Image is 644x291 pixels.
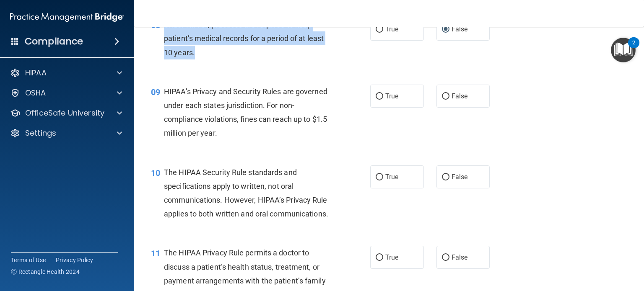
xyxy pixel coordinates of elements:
a: Settings [10,128,122,138]
span: 10 [151,168,160,178]
a: HIPAA [10,68,122,78]
a: OfficeSafe University [10,108,122,118]
span: Under HIPAA, practices are required to keep patient’s medical records for a period of at least 10... [164,20,324,57]
span: True [385,173,398,181]
h4: Compliance [25,36,83,47]
input: True [376,93,383,100]
img: PMB logo [10,9,124,26]
input: False [442,255,449,261]
span: True [385,92,398,100]
input: True [376,255,383,261]
span: False [452,25,468,33]
a: Privacy Policy [56,256,93,264]
span: False [452,253,468,261]
div: 2 [632,43,635,54]
span: Ⓒ Rectangle Health 2024 [11,268,80,276]
p: OSHA [25,88,46,98]
input: False [442,93,449,100]
input: True [376,174,383,180]
input: False [442,26,449,33]
p: OfficeSafe University [25,108,104,118]
input: False [442,174,449,180]
span: 09 [151,87,160,97]
p: Settings [25,128,56,138]
span: 11 [151,248,160,258]
iframe: Drift Widget Chat Controller [602,233,634,265]
span: True [385,253,398,261]
input: True [376,26,383,33]
button: Open Resource Center, 2 new notifications [611,38,636,62]
span: True [385,25,398,33]
span: False [452,92,468,100]
span: The HIPAA Security Rule standards and specifications apply to written, not oral communications. H... [164,168,328,219]
a: Terms of Use [11,256,46,264]
span: False [452,173,468,181]
p: HIPAA [25,68,47,78]
a: OSHA [10,88,122,98]
span: HIPAA’s Privacy and Security Rules are governed under each states jurisdiction. For non-complianc... [164,87,327,138]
